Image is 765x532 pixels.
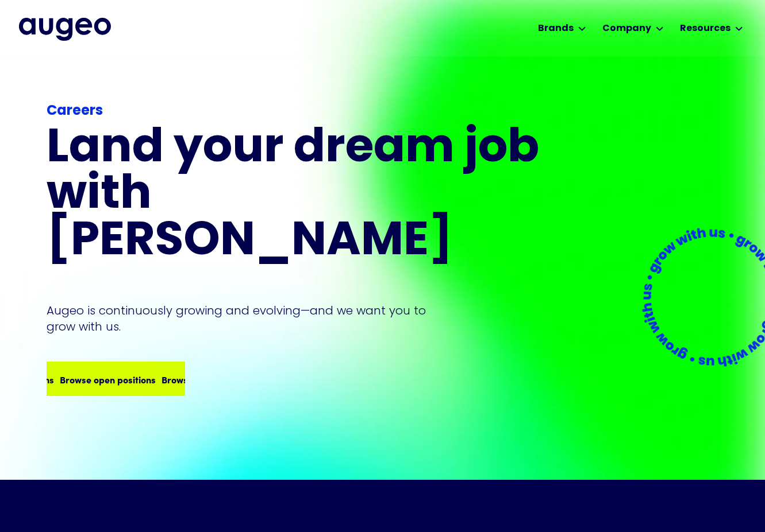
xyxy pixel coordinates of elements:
a: Browse open positionsBrowse open positions [47,362,185,397]
img: Augeo's full logo in midnight blue. [19,18,111,41]
div: Resources [680,22,731,36]
div: Brands [538,22,574,36]
strong: Careers [47,104,103,118]
p: Augeo is continuously growing and evolving—and we want you to grow with us. [47,302,442,335]
a: home [19,18,111,41]
h1: Land your dream job﻿ with [PERSON_NAME] [47,126,543,266]
div: Browse open positions [90,372,186,386]
div: Company [602,22,651,36]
